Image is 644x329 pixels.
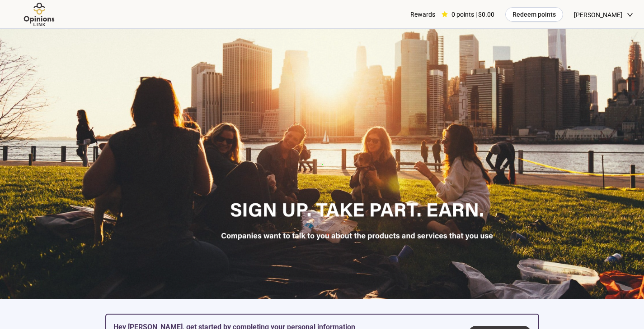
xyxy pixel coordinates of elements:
[574,0,622,29] span: [PERSON_NAME]
[627,12,633,18] span: down
[505,7,563,22] button: Redeem points
[512,9,556,19] span: Redeem points
[442,11,448,18] span: star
